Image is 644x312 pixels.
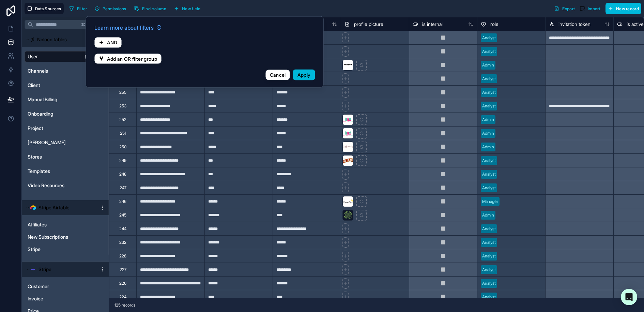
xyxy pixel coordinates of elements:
div: 252 [119,117,126,122]
a: Client [28,82,83,89]
button: Stripe [25,265,97,274]
span: New record [616,6,639,11]
span: Onboarding [28,110,53,117]
button: Filter [66,3,90,14]
div: Analyst [482,294,496,300]
span: role [490,21,499,28]
span: New field [182,6,201,11]
div: Affiliates [25,219,106,230]
span: Stripe Airtable [39,204,70,211]
a: Stripe [28,246,90,253]
span: Import [588,6,600,11]
div: Templates [25,166,106,177]
div: User [25,51,106,62]
div: Video Resources [25,180,106,191]
div: 251 [120,131,126,136]
button: Cancel [265,70,290,80]
a: New record [603,3,641,14]
span: Templates [28,168,50,175]
div: Admin [482,144,494,150]
img: Airtable Logo [30,205,36,210]
div: Customer [25,281,106,292]
div: Analyst [482,171,496,177]
a: User [28,53,83,60]
div: Analyst [482,158,496,164]
button: Add an OR filter group [94,53,162,64]
div: Client [25,80,106,91]
button: Permissions [92,3,128,14]
button: Noloco tables [25,35,102,44]
div: 248 [119,172,126,177]
div: Analyst [482,35,496,41]
div: 226 [119,281,126,286]
span: invitation token [558,21,591,28]
button: Data Sources [25,3,64,14]
a: Customer [28,283,90,290]
div: 224 [119,294,126,300]
div: 247 [120,185,126,191]
span: Stripe [28,246,41,253]
span: Learn more about filters [94,24,154,32]
div: 250 [119,144,126,150]
a: Templates [28,168,83,175]
a: Affiliates [28,221,90,228]
span: profile picture [354,21,383,28]
div: Stores [25,151,106,162]
img: svg+xml,%3c [30,267,36,272]
div: Channels [25,65,106,76]
span: Cancel [270,72,286,78]
a: Manual Billing [28,96,83,103]
div: Stripe [25,244,106,255]
a: Onboarding [28,110,83,117]
div: 232 [119,240,126,245]
span: is active [627,21,644,28]
div: Analyst [482,76,496,82]
span: 125 records [114,302,136,308]
div: Analyst [482,239,496,246]
span: New Subscriptions [28,234,68,240]
div: Analyst [482,280,496,286]
span: [PERSON_NAME] [28,139,66,146]
a: Stores [28,153,83,160]
span: User [28,53,38,60]
div: Invoice [25,293,106,304]
span: Channels [28,68,48,74]
div: Analyst [482,89,496,95]
div: Analyst [482,103,496,109]
span: Project [28,125,43,132]
span: Affiliates [28,221,47,228]
span: Noloco tables [37,36,67,43]
span: Client [28,82,40,89]
a: New Subscriptions [28,234,90,240]
div: 246 [119,199,126,204]
button: AND [94,37,122,48]
a: [PERSON_NAME] [28,139,83,146]
div: Admin [482,212,494,218]
span: Data Sources [35,6,61,11]
a: Channels [28,68,83,74]
span: Stores [28,153,42,160]
div: Analyst [482,185,496,191]
button: New field [171,3,203,14]
div: Open Intercom Messenger [621,289,637,305]
div: Analyst [482,253,496,259]
div: New Subscriptions [25,232,106,242]
a: Permissions [92,3,131,14]
div: Analyst [482,226,496,232]
div: Manual Billing [25,94,106,105]
button: Airtable LogoStripe Airtable [25,203,97,212]
div: Manager [482,198,498,205]
span: Customer [28,283,49,290]
span: Invoice [28,295,43,302]
a: Invoice [28,295,90,302]
button: New record [605,3,641,14]
div: Analyst [482,48,496,55]
div: Admin [482,117,494,123]
button: Apply [293,70,315,80]
span: Permissions [103,6,126,11]
span: is internal [422,21,443,28]
div: Admin [482,130,494,136]
div: 228 [119,253,126,259]
span: Video Resources [28,182,64,189]
div: 255 [119,90,126,95]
